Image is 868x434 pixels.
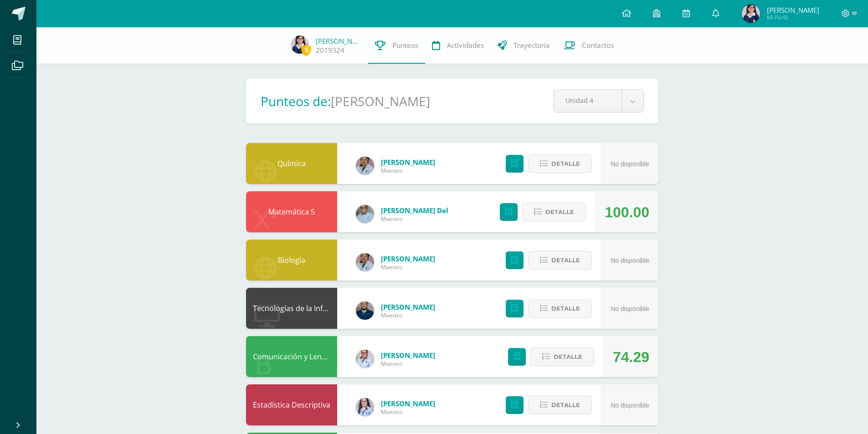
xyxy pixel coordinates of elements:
[316,36,361,46] a: [PERSON_NAME]
[381,167,435,174] span: Maestro
[611,257,649,264] span: No disponible
[545,204,574,220] span: Detalle
[530,347,594,366] button: Detalle
[356,253,374,271] img: f9f79b6582c409e48e29a3a1ed6b6674.png
[554,90,643,112] a: Unidad 4
[316,46,344,55] a: 2019324
[605,192,649,233] div: 100.00
[551,155,580,172] span: Detalle
[356,301,374,320] img: d75c63bec02e1283ee24e764633d115c.png
[291,36,309,54] img: 4c589216f79d70e51ac5d327332eee76.png
[491,27,557,64] a: Trayectoria
[528,251,592,270] button: Detalle
[381,360,435,368] span: Maestro
[767,5,819,15] span: [PERSON_NAME]
[381,408,435,416] span: Maestro
[246,240,337,281] div: Biología
[392,41,418,50] span: Punteos
[381,215,448,223] span: Maestro
[565,90,610,111] span: Unidad 4
[356,398,374,416] img: 52a0b50beff1af3ace29594c9520a362.png
[425,27,491,64] a: Actividades
[551,252,580,269] span: Detalle
[368,27,425,64] a: Punteos
[554,348,582,365] span: Detalle
[261,92,331,110] h1: Punteos de:
[613,337,649,378] div: 74.29
[381,206,448,215] span: [PERSON_NAME] del
[528,299,592,318] button: Detalle
[301,44,311,56] span: 5
[767,14,819,21] span: Mi Perfil
[246,384,337,425] div: Estadística Descriptiva
[381,263,435,271] span: Maestro
[447,41,484,50] span: Actividades
[551,300,580,317] span: Detalle
[557,27,621,64] a: Contactos
[356,205,374,223] img: 9bda7905687ab488ca4bd408901734b0.png
[381,351,435,360] span: [PERSON_NAME]
[742,5,760,23] img: 4c589216f79d70e51ac5d327332eee76.png
[528,396,592,414] button: Detalle
[331,92,430,110] h1: [PERSON_NAME]
[611,160,649,168] span: No disponible
[514,41,550,50] span: Trayectoria
[246,143,337,184] div: Química
[246,336,337,377] div: Comunicación y Lenguaje L3 (Inglés) 5
[246,191,337,232] div: Matemática 5
[381,302,435,311] span: [PERSON_NAME]
[381,311,435,319] span: Maestro
[381,399,435,408] span: [PERSON_NAME]
[551,397,580,414] span: Detalle
[356,350,374,368] img: 2ae3b50cfd2585439a92959790b77830.png
[246,288,337,329] div: Tecnologías de la Información y la Comunicación 5
[528,154,592,173] button: Detalle
[356,157,374,175] img: f9f79b6582c409e48e29a3a1ed6b6674.png
[381,254,435,263] span: [PERSON_NAME]
[381,158,435,167] span: [PERSON_NAME]
[582,41,614,50] span: Contactos
[522,203,586,221] button: Detalle
[611,305,649,312] span: No disponible
[611,402,649,409] span: No disponible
